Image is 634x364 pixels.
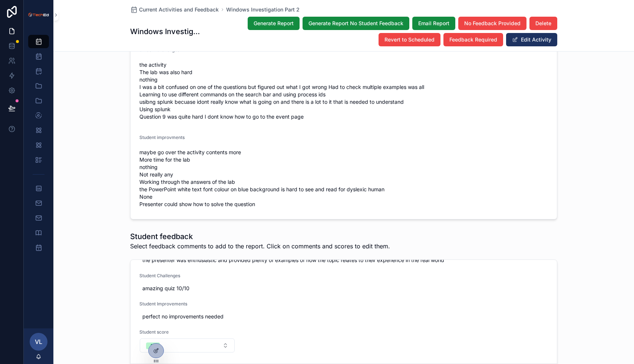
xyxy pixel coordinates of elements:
[254,20,294,27] span: Generate Report
[443,33,503,46] button: Feedback Required
[139,329,235,335] span: Student score
[139,6,219,13] span: Current Activities and Feedback
[139,149,548,208] span: maybe go over the activity contents more More time for the lab nothing Not really any Working thr...
[130,242,390,251] p: Select feedback comments to add to the report. Click on comments and scores to edit them.
[35,337,42,346] span: VL
[384,36,435,43] span: Revert to Scheduled
[418,20,449,27] span: Email Report
[142,285,545,292] span: amazing quiz 10/10
[151,343,155,349] div: 10
[458,17,526,30] button: No Feedback Provided
[28,12,49,17] img: App logo
[142,257,545,264] span: the presenter was enthusiastic and provided plenty of examples of how the topic relates to their ...
[130,6,219,13] a: Current Activities and Feedback
[140,338,235,353] button: Select Button
[248,17,300,30] button: Generate Report
[529,17,557,30] button: Delete
[449,36,497,43] span: Feedback Required
[303,17,409,30] button: Generate Report No Student Feedback
[24,30,53,264] div: scrollable content
[535,20,551,27] span: Delete
[226,6,300,13] a: Windows Investigation Part 2
[130,231,390,242] h1: Student feedback
[142,313,545,320] span: perfect no improvements needed
[139,301,548,307] span: Student Improvements
[139,273,548,279] span: Student Challenges
[379,33,440,46] button: Revert to Scheduled
[412,17,455,30] button: Email Report
[139,61,548,120] span: the activity The lab was also hard nothing I was a bit confused on one of the questions but figur...
[139,135,185,140] span: Student improvments
[464,20,521,27] span: No Feedback Provided
[308,20,403,27] span: Generate Report No Student Feedback
[506,33,557,46] button: Edit Activity
[130,26,203,37] h1: Windows Investigation Part 2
